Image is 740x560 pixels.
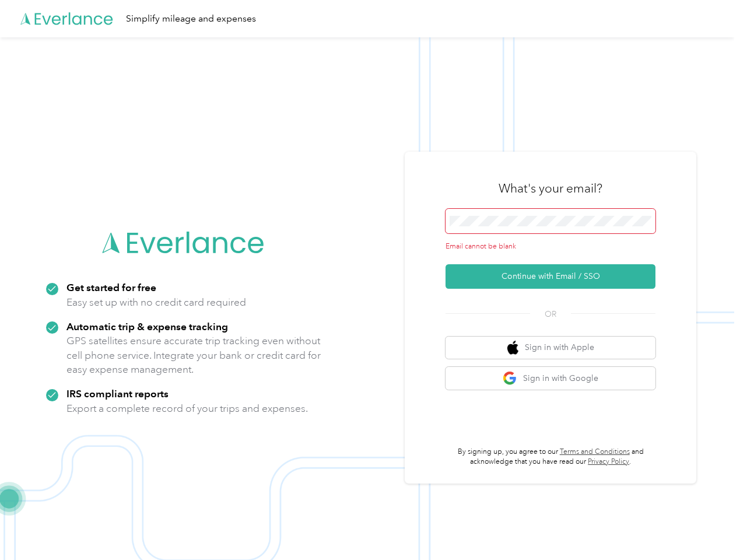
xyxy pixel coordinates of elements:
button: Continue with Email / SSO [446,264,655,289]
strong: Get started for free [66,281,156,293]
strong: IRS compliant reports [66,387,169,400]
a: Privacy Policy [588,457,629,466]
p: GPS satellites ensure accurate trip tracking even without cell phone service. Integrate your bank... [66,334,321,377]
p: By signing up, you agree to our and acknowledge that you have read our . [446,447,655,467]
div: Email cannot be blank [446,242,655,252]
p: Export a complete record of your trips and expenses. [66,401,308,416]
img: google logo [503,371,517,386]
button: google logoSign in with Google [446,367,655,390]
p: Easy set up with no credit card required [66,295,246,310]
a: Terms and Conditions [560,447,630,456]
h3: What's your email? [499,180,602,197]
span: OR [530,308,571,320]
img: apple logo [507,341,519,355]
div: Simplify mileage and expenses [126,12,256,26]
button: apple logoSign in with Apple [446,337,655,359]
strong: Automatic trip & expense tracking [66,320,228,332]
